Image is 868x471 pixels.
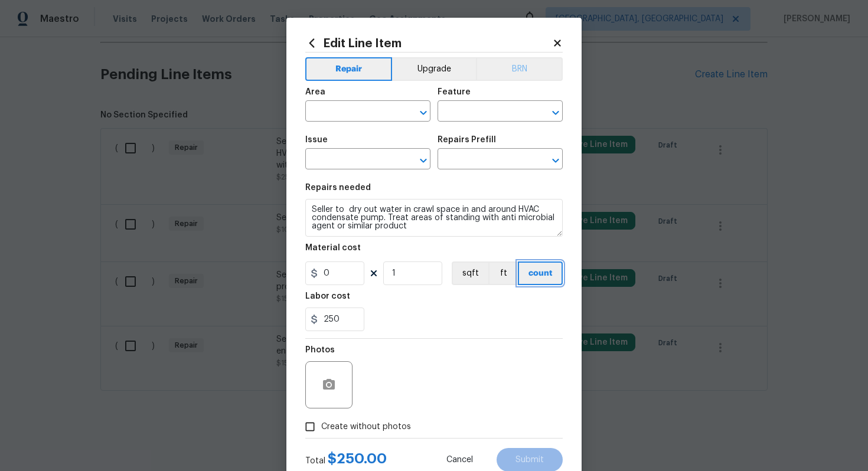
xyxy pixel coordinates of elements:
[392,57,477,81] button: Upgrade
[305,88,325,96] h5: Area
[438,88,471,96] h5: Feature
[518,261,563,285] button: count
[305,244,361,252] h5: Material cost
[547,152,564,169] button: Open
[515,456,544,465] span: Submit
[305,57,392,81] button: Repair
[305,136,328,144] h5: Issue
[438,136,496,144] h5: Repairs Prefill
[446,456,473,465] span: Cancel
[305,346,335,354] h5: Photos
[415,152,432,169] button: Open
[488,261,518,285] button: ft
[547,104,564,121] button: Open
[452,261,488,285] button: sqft
[305,199,563,237] textarea: Seller to dry out water in crawl space in and around HVAC condensate pump. Treat areas of standin...
[305,292,350,300] h5: Labor cost
[415,104,432,121] button: Open
[305,453,387,467] div: Total
[476,57,563,81] button: BRN
[305,37,552,50] h2: Edit Line Item
[328,452,387,466] span: $ 250.00
[321,421,411,433] span: Create without photos
[305,184,371,192] h5: Repairs needed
